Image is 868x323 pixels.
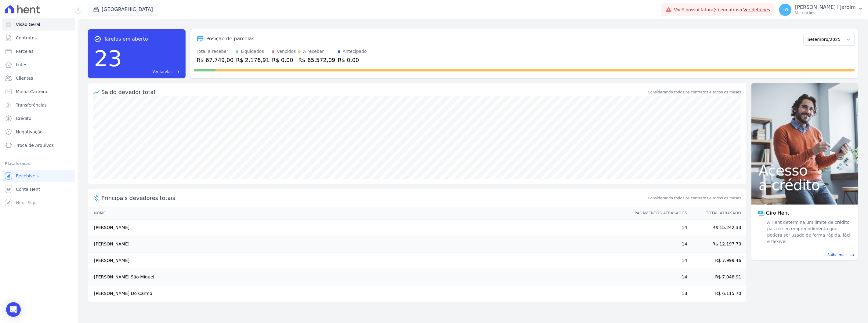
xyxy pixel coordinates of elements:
div: Antecipado [343,48,367,55]
span: Considerando todos os contratos e todos os meses [648,195,741,201]
span: Ver tarefas [153,69,172,74]
span: Lotes [16,62,27,68]
td: 13 [629,285,688,302]
span: Conta Hent [16,186,40,192]
a: Lotes [2,59,75,71]
span: Troca de Arquivos [16,142,54,148]
td: [PERSON_NAME] [88,236,629,252]
a: Troca de Arquivos [2,139,75,151]
div: R$ 0,00 [338,56,367,64]
span: Você possui fatura(s) em atraso. [674,7,770,13]
span: A Hent determina um limite de crédito para o seu empreendimento que poderá ser usado de forma ráp... [766,219,852,245]
span: east [850,253,855,257]
span: a crédito [759,178,851,192]
td: R$ 7.999,46 [688,252,746,269]
p: [PERSON_NAME] i Jardim [795,4,856,10]
td: R$ 15.242,33 [688,220,746,236]
a: Negativação [2,126,75,138]
button: [GEOGRAPHIC_DATA] [88,4,158,15]
div: Saldo devedor total [101,88,647,96]
div: R$ 2.176,91 [236,56,269,64]
span: east [175,70,179,74]
span: Saiba mais [827,252,848,258]
span: Negativação [16,129,43,135]
span: Crédito [16,115,31,122]
a: Ver detalhes [743,7,770,12]
a: Recebíveis [2,170,75,182]
span: Principais devedores totais [101,194,647,202]
div: A receber [303,48,324,55]
span: Transferências [16,102,47,108]
td: [PERSON_NAME] São Miguel [88,269,629,285]
div: Considerando todos os contratos e todos os meses [648,89,741,95]
span: Visão Geral [16,21,40,27]
a: Crédito [2,112,75,125]
span: Tarefas em aberto [104,35,148,43]
td: R$ 12.197,73 [688,236,746,252]
td: 14 [629,252,688,269]
div: R$ 65.572,09 [298,56,335,64]
a: Minha Carteira [2,85,75,98]
th: Nome [88,207,629,220]
div: 23 [94,43,122,74]
span: Parcelas [16,48,34,54]
a: Saiba mais east [755,252,855,258]
div: R$ 67.749,00 [197,56,233,64]
span: Acesso [759,163,851,178]
div: Posição de parcelas [206,35,255,42]
div: Vencidos [277,48,296,55]
div: Liquidados [241,48,264,55]
td: [PERSON_NAME] [88,220,629,236]
a: Conta Hent [2,183,75,195]
td: 14 [629,236,688,252]
span: Contratos [16,35,37,41]
td: 14 [629,220,688,236]
span: Clientes [16,75,33,81]
a: Transferências [2,99,75,111]
a: Visão Geral [2,18,75,31]
span: Minha Carteira [16,89,47,95]
span: Giro Hent [766,209,789,217]
a: Contratos [2,32,75,44]
span: LG [783,8,788,12]
th: Pagamentos Atrasados [629,207,688,220]
a: Clientes [2,72,75,84]
a: Parcelas [2,45,75,57]
div: R$ 0,00 [272,56,296,64]
button: LG [PERSON_NAME] i Jardim Ver opções [774,1,868,18]
span: task_alt [94,35,101,43]
a: Ver tarefas east [125,69,179,74]
div: Plataformas [5,160,73,167]
td: R$ 7.048,91 [688,269,746,285]
td: [PERSON_NAME] [88,252,629,269]
td: 14 [629,269,688,285]
td: R$ 6.115,70 [688,285,746,302]
td: [PERSON_NAME] Do Carmo [88,285,629,302]
th: Total Atrasado [688,207,746,220]
span: Recebíveis [16,173,39,179]
div: Total a receber [197,48,233,55]
div: Open Intercom Messenger [6,302,21,317]
p: Ver opções [795,10,856,15]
